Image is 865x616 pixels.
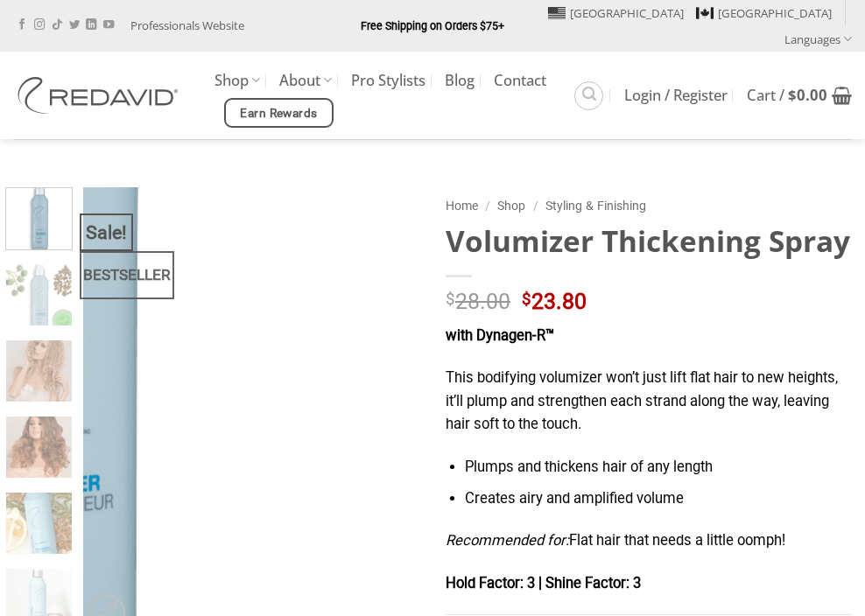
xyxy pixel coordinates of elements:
img: REDAVID Volumizer Thickening Spray 1 [6,264,72,330]
span: Earn Rewards [240,104,317,123]
bdi: 23.80 [522,289,587,314]
a: Languages [784,26,852,52]
a: Follow on TikTok [52,19,62,31]
em: Recommended for: [446,532,569,549]
a: Follow on Twitter [69,19,80,31]
p: Flat hair that needs a little oomph! [446,529,852,553]
a: Home [446,199,478,213]
a: Follow on Instagram [34,19,45,31]
img: REDAVID Salon Products | United States [13,77,188,114]
a: Follow on LinkedIn [86,19,96,31]
a: Login / Register [624,80,728,111]
a: Styling & Finishing [545,199,646,213]
a: Contact [494,65,546,96]
nav: Breadcrumb [446,196,852,216]
a: Pro Stylists [351,65,425,96]
span: Login / Register [624,88,728,102]
a: Professionals Website [130,12,244,39]
a: About [279,63,332,97]
a: Shop [214,63,260,97]
h1: Volumizer Thickening Spray [446,222,852,260]
span: / [485,199,490,213]
span: $ [788,85,797,105]
span: $ [446,291,455,308]
a: Shop [497,199,525,213]
p: This bodifying volumizer won’t just lift flat hair to new heights, it’ll plump and strengthen eac... [446,367,852,437]
bdi: 0.00 [788,85,827,105]
bdi: 28.00 [446,289,510,314]
span: $ [522,291,531,308]
a: Follow on YouTube [103,19,114,31]
img: REDAVID Volumizer Thickening Spray - 1 1 [6,184,72,249]
a: Earn Rewards [224,98,334,128]
li: Plumps and thickens hair of any length [465,456,852,479]
a: Blog [445,65,475,96]
strong: Hold Factor: 3 | Shine Factor: 3 [446,575,641,591]
span: / [533,199,538,213]
strong: Free Shipping on Orders $75+ [361,19,504,32]
a: Follow on Facebook [17,19,27,31]
span: Cart / [747,88,827,102]
a: View cart [747,76,852,115]
strong: with Dynagen-R™ [446,327,554,344]
a: Search [574,81,603,110]
li: Creates airy and amplified volume [465,487,852,511]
